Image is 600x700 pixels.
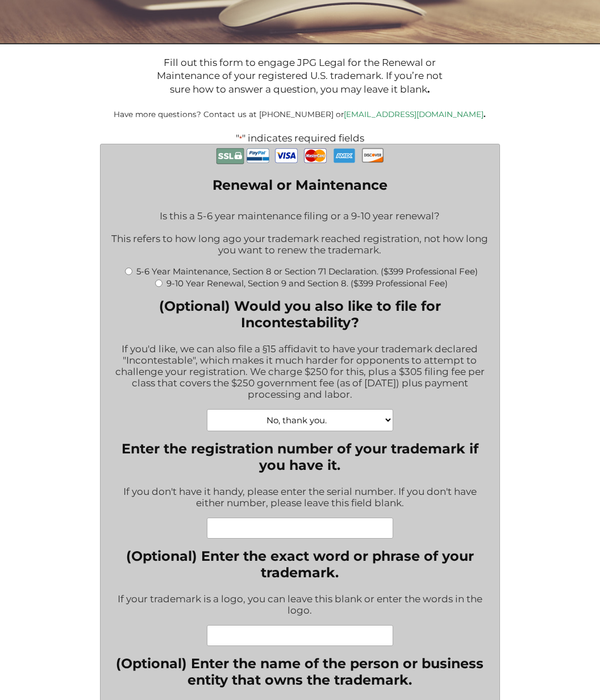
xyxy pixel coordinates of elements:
label: (Optional) Enter the name of the person or business entity that owns the trademark. [109,655,490,688]
img: Visa [275,144,298,167]
label: (Optional) Would you also like to file for Incontestability? [109,298,490,331]
small: Have more questions? Contact us at [PHONE_NUMBER] or [114,110,486,119]
legend: Renewal or Maintenance [213,177,388,193]
p: " " indicates required fields [78,132,522,144]
div: If you'd like, we can also file a §15 affidavit to have your trademark declared "Incontestable", ... [109,336,490,409]
label: 9-10 Year Renewal, Section 9 and Section 8. ($399 Professional Fee) [166,278,448,289]
div: Is this a 5-6 year maintenance filing or a 9-10 year renewal? This refers to how long ago your tr... [109,203,490,265]
img: MasterCard [304,144,327,167]
img: Secure Payment with SSL [216,144,244,168]
p: Fill out this form to engage JPG Legal for the Renewal or Maintenance of your registered U.S. tra... [156,56,444,96]
div: If you don't have it handy, please enter the serial number. If you don't have either number, plea... [109,478,490,518]
b: . [427,84,430,95]
a: [EMAIL_ADDRESS][DOMAIN_NAME] [344,110,484,119]
label: Enter the registration number of your trademark if you have it. [109,440,490,473]
img: PayPal [247,144,269,167]
b: . [484,110,486,119]
label: (Optional) Enter the exact word or phrase of your trademark. [109,548,490,581]
div: If your trademark is a logo, you can leave this blank or enter the words in the logo. [109,586,490,625]
label: 5-6 Year Maintenance, Section 8 or Section 71 Declaration. ($399 Professional Fee) [136,266,478,277]
img: AmEx [333,144,356,166]
img: Discover [361,144,384,166]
